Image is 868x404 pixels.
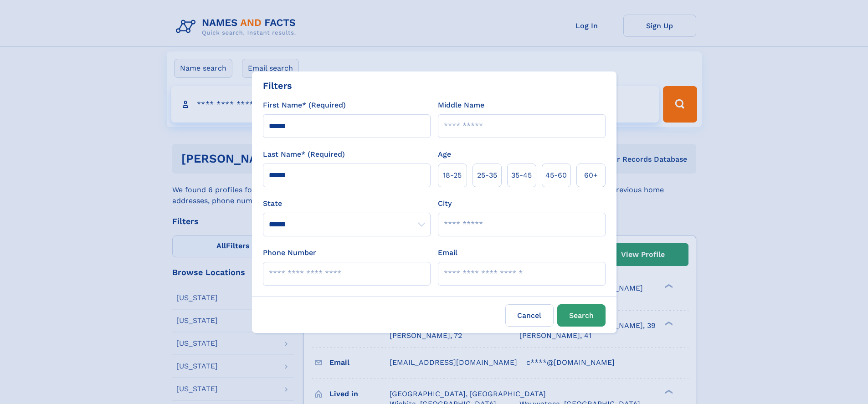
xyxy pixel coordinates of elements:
[443,170,462,181] span: 18‑25
[438,100,484,111] label: Middle Name
[263,79,292,92] div: Filters
[477,170,497,181] span: 25‑35
[263,100,346,111] label: First Name* (Required)
[263,198,431,209] label: State
[438,198,452,209] label: City
[438,247,457,258] label: Email
[438,149,451,160] label: Age
[263,247,316,258] label: Phone Number
[263,149,345,160] label: Last Name* (Required)
[545,170,567,181] span: 45‑60
[584,170,598,181] span: 60+
[557,304,606,327] button: Search
[505,304,554,327] label: Cancel
[511,170,532,181] span: 35‑45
